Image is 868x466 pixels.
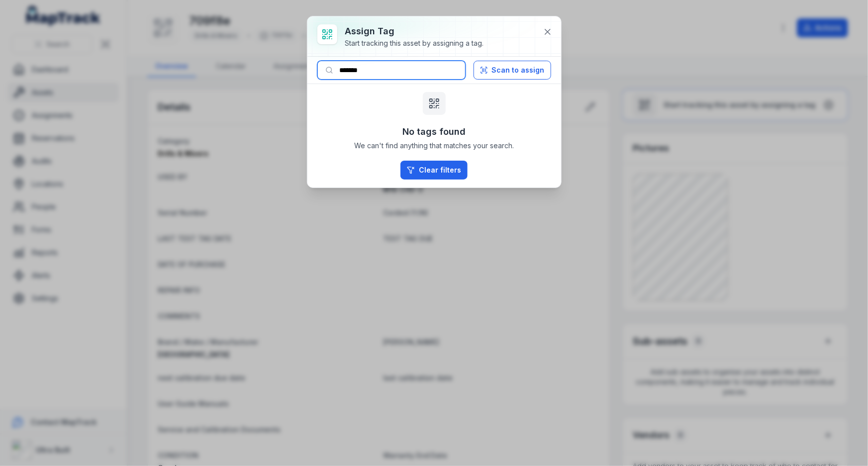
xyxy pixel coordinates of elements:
[400,161,468,180] button: Clear filters
[474,61,551,80] button: Scan to assign
[354,141,514,151] span: We can't find anything that matches your search.
[345,24,484,38] h3: Assign tag
[345,38,484,48] div: Start tracking this asset by assigning a tag.
[402,125,466,139] h3: No tags found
